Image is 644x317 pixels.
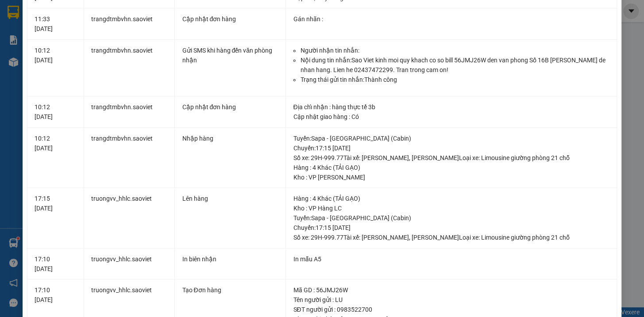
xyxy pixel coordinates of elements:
div: 17:10 [DATE] [35,285,77,305]
div: Kho : VP Hàng LC [293,203,609,213]
td: trangdtmbvhn.saoviet [84,8,175,40]
div: Tuyến : Sapa - [GEOGRAPHIC_DATA] (Cabin) Chuyến: 17:15 [DATE] Số xe: 29H-999.77 Tài xế: [PERSON_N... [293,213,609,242]
div: Cập nhật đơn hàng [182,102,278,112]
div: 11:33 [DATE] [35,14,77,34]
td: trangdtmbvhn.saoviet [84,96,175,128]
li: Nội dung tin nhắn: Sao Viet kinh moi quy khach co so bill 56JMJ26W den van phong Số 16B [PERSON_N... [300,55,609,75]
div: Gán nhãn : [293,14,609,24]
div: Mã GD : 56JMJ26W [293,285,609,295]
div: Gửi SMS khi hàng đến văn phòng nhận [182,46,278,65]
div: In biên nhận [182,254,278,264]
div: SĐT người gửi : 0983522700 [293,305,609,314]
b: Sao Việt [54,21,108,35]
div: Hàng : 4 Khác (TẢI GẠO) [293,194,609,203]
div: Cập nhật đơn hàng [182,14,278,24]
h2: VP Nhận: Văn phòng Phố Lu [46,51,214,107]
li: Người nhận tin nhắn: [300,46,609,55]
img: logo.jpg [5,7,49,51]
div: Lên hàng [182,194,278,203]
div: Tên người gửi : LU [293,295,609,305]
div: 17:15 [DATE] [35,194,77,213]
div: Địa chỉ nhận : hàng thực tế 3b [293,102,609,112]
div: 17:10 [DATE] [35,254,77,274]
li: Trạng thái gửi tin nhắn: Thành công [300,75,609,84]
td: trangdtmbvhn.saoviet [84,128,175,188]
div: Cập nhật giao hàng : Có [293,112,609,122]
div: 10:12 [DATE] [35,46,77,65]
td: trangdtmbvhn.saoviet [84,40,175,97]
b: [DOMAIN_NAME] [118,7,214,22]
div: 10:12 [DATE] [35,134,77,153]
div: Nhập hàng [182,134,278,143]
td: truongvv_hhlc.saoviet [84,248,175,280]
h2: FW2ATCFQ [5,51,71,66]
div: 10:12 [DATE] [35,102,77,122]
div: Hàng : 4 Khác (TẢI GẠO) [293,163,609,172]
div: Tạo Đơn hàng [182,285,278,295]
td: truongvv_hhlc.saoviet [84,188,175,248]
div: Tuyến : Sapa - [GEOGRAPHIC_DATA] (Cabin) Chuyến: 17:15 [DATE] Số xe: 29H-999.77 Tài xế: [PERSON_N... [293,134,609,163]
div: Kho : VP [PERSON_NAME] [293,172,609,182]
div: In mẫu A5 [293,254,609,264]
